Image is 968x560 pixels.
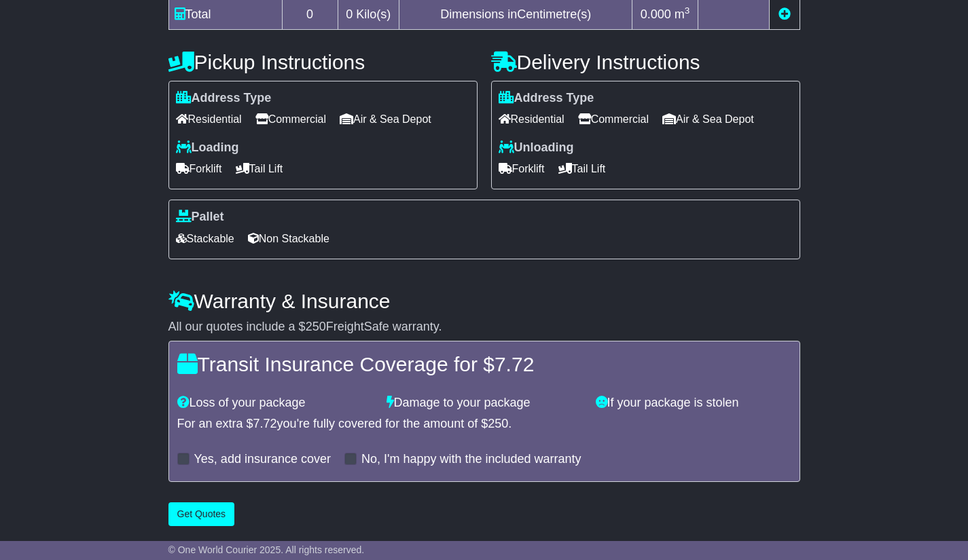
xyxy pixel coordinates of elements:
[778,7,791,21] a: Add new item
[194,452,331,467] label: Yes, add insurance cover
[499,109,564,130] span: Residential
[675,7,690,21] span: m
[488,417,508,430] span: 250
[495,353,534,375] span: 7.72
[499,141,574,155] label: Unloading
[578,109,649,130] span: Commercial
[171,396,380,411] div: Loss of your package
[176,210,224,225] label: Pallet
[340,109,431,130] span: Air & Sea Depot
[168,544,365,555] span: © One World Courier 2025. All rights reserved.
[168,51,478,73] h4: Pickup Instructions
[685,5,690,16] sup: 3
[499,158,545,179] span: Forklift
[253,417,277,430] span: 7.72
[176,228,234,249] span: Stackable
[558,158,606,179] span: Tail Lift
[176,109,242,130] span: Residential
[248,228,329,249] span: Non Stackable
[306,320,326,333] span: 250
[168,502,235,526] button: Get Quotes
[255,109,326,130] span: Commercial
[380,396,589,411] div: Damage to your package
[176,91,272,106] label: Address Type
[177,353,791,375] h4: Transit Insurance Coverage for $
[361,452,581,467] label: No, I'm happy with the included warranty
[491,51,800,73] h4: Delivery Instructions
[662,109,754,130] span: Air & Sea Depot
[346,7,353,21] span: 0
[168,290,800,312] h4: Warranty & Insurance
[641,7,671,21] span: 0.000
[176,141,239,155] label: Loading
[236,158,283,179] span: Tail Lift
[168,320,800,335] div: All our quotes include a $ FreightSafe warranty.
[499,91,594,106] label: Address Type
[177,417,791,432] div: For an extra $ you're fully covered for the amount of $ .
[589,396,798,411] div: If your package is stolen
[176,158,222,179] span: Forklift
